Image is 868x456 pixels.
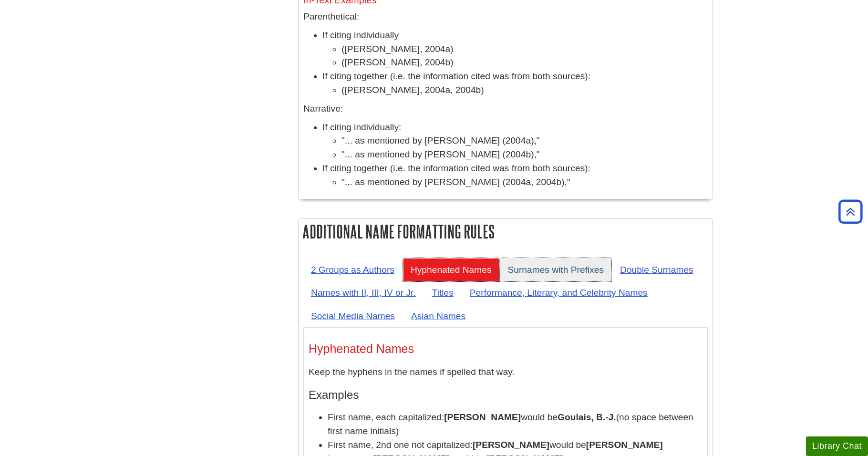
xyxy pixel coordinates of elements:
a: Performance, Literary, and Celebrity Names [462,281,655,304]
a: Surnames with Prefixes [500,258,612,281]
a: Social Media Names [303,304,403,328]
h3: Hyphenated Names [309,342,703,356]
a: Names with II, III, IV or Jr. [303,281,424,304]
li: "... as mentioned by [PERSON_NAME] (2004b)," [341,148,708,162]
a: Asian Names [403,304,473,328]
button: Library Chat [806,436,868,456]
li: "... as mentioned by [PERSON_NAME] (2004a, 2004b)," [341,176,708,189]
h4: Examples [309,389,703,401]
b: [PERSON_NAME] [473,440,549,450]
b: [PERSON_NAME] [586,440,663,450]
p: Narrative: [303,102,708,116]
a: Hyphenated Names [403,258,499,281]
li: ([PERSON_NAME], 2004b) [341,56,708,70]
li: If citing together (i.e. the information cited was from both sources): [322,162,708,189]
a: Titles [424,281,461,304]
li: First name, 2nd one not capitalized: would be [328,438,703,452]
li: If citing individually: [322,121,708,162]
a: Back to Top [835,205,866,218]
p: Parenthetical: [303,10,708,24]
b: [PERSON_NAME] [444,412,521,422]
h2: Additional Name Formatting Rules [299,219,713,244]
p: Keep the hyphens in the names if spelled that way. [309,365,703,379]
li: "... as mentioned by [PERSON_NAME] (2004a)," [341,134,708,148]
li: ([PERSON_NAME], 2004a, 2004b) [341,83,708,97]
a: 2 Groups as Authors [303,258,402,281]
li: First name, each capitalized: would be (no space between first name initials) [328,411,703,438]
a: Double Surnames [612,258,701,281]
li: ([PERSON_NAME], 2004a) [341,42,708,56]
li: If citing individually [322,29,708,70]
b: Goulais, B.-J. [558,412,616,422]
li: If citing together (i.e. the information cited was from both sources): [322,70,708,97]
